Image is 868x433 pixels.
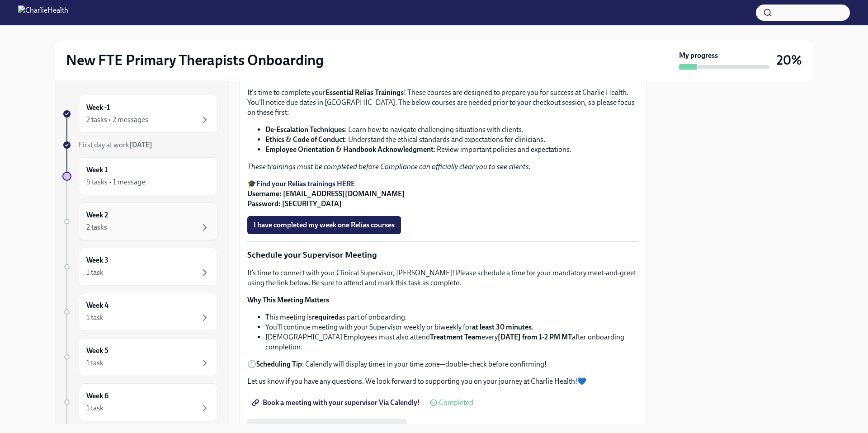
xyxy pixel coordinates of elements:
[247,377,639,386] p: Let us know if you have any questions. We look forward to supporting you on your journey at Charl...
[265,125,345,134] strong: De-Escalation Techniques
[86,177,145,187] div: 5 tasks • 1 message
[247,216,401,234] button: I have completed my week one Relias courses
[86,103,110,113] h6: Week -1
[439,399,473,406] span: Completed
[62,248,218,286] a: Week 31 task
[62,293,218,331] a: Week 41 task
[498,333,572,341] strong: [DATE] from 1-2 PM MT
[777,52,802,68] h3: 20%
[247,249,639,261] p: Schedule your Supervisor Meeting
[86,268,104,278] div: 1 task
[265,125,639,135] li: : Learn how to navigate challenging situations with clients.
[86,210,108,220] h6: Week 2
[247,296,329,304] strong: Why This Meeting Matters
[247,359,639,369] p: 🕒 : Calendly will display times in your time zone—double-check before confirming!
[62,338,218,376] a: Week 51 task
[86,255,108,265] h6: Week 3
[312,313,339,321] strong: required
[247,394,426,412] a: Book a meeting with your supervisor Via Calendly!
[254,221,395,230] span: I have completed my week one Relias courses
[247,268,639,288] p: It’s time to connect with your Clinical Supervisor, [PERSON_NAME]! Please schedule a time for you...
[472,323,532,331] strong: at least 30 minutes
[679,51,718,61] strong: My progress
[129,141,152,149] strong: [DATE]
[62,95,218,133] a: Week -12 tasks • 2 messages
[86,222,107,232] div: 2 tasks
[247,179,639,209] p: 🎓
[66,51,324,69] h2: New FTE Primary Therapists Onboarding
[86,301,108,311] h6: Week 4
[62,383,218,421] a: Week 61 task
[86,165,108,175] h6: Week 1
[254,398,420,407] span: Book a meeting with your supervisor Via Calendly!
[86,115,148,125] div: 2 tasks • 2 messages
[62,202,218,240] a: Week 22 tasks
[86,313,104,323] div: 1 task
[265,135,639,145] li: : Understand the ethical standards and expectations for clinicians.
[265,322,639,332] li: You’ll continue meeting with your Supervisor weekly or biweekly for .
[62,140,218,150] a: First day at work[DATE]
[265,135,345,144] strong: Ethics & Code of Conduct
[247,189,405,208] strong: Username: [EMAIL_ADDRESS][DOMAIN_NAME] Password: [SECURITY_DATA]
[18,5,68,20] img: CharlieHealth
[247,88,639,118] p: It's time to complete your ! These courses are designed to prepare you for success at Charlie Hea...
[79,141,152,149] span: First day at work
[247,162,531,171] em: These trainings must be completed before Compliance can officially clear you to see clients.
[265,145,639,155] li: : Review important policies and expectations.
[265,312,639,322] li: This meeting is as part of onboarding.
[86,391,108,401] h6: Week 6
[256,179,355,188] a: Find your Relias trainings HERE
[430,333,481,341] strong: Treatment Team
[86,346,108,356] h6: Week 5
[86,403,104,413] div: 1 task
[265,145,434,154] strong: Employee Orientation & Handbook Acknowledgment
[325,88,404,97] strong: Essential Relias Trainings
[86,358,104,368] div: 1 task
[256,360,302,368] strong: Scheduling Tip
[62,157,218,195] a: Week 15 tasks • 1 message
[265,332,639,352] li: [DEMOGRAPHIC_DATA] Employees must also attend every after onboarding completion.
